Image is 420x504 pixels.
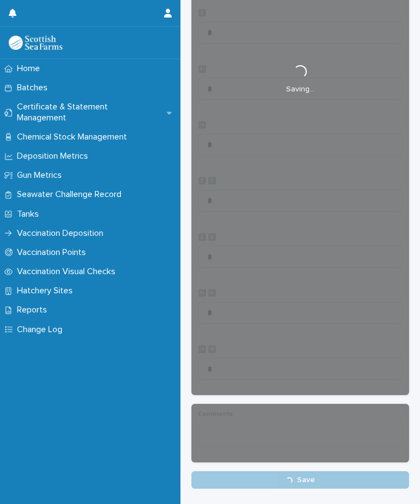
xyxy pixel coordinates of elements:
span: Save [297,476,315,484]
p: Home [13,63,49,74]
p: Tanks [13,209,48,219]
img: uOABhIYSsOPhGJQdTwEw [9,36,62,50]
p: Reports [13,305,56,315]
p: Change Log [13,325,71,335]
p: Batches [13,83,56,93]
p: Chemical Stock Management [13,132,136,142]
p: Saving… [286,85,314,94]
p: Vaccination Points [13,247,95,258]
p: Hatchery Sites [13,286,81,296]
p: Vaccination Visual Checks [13,267,124,277]
p: Vaccination Deposition [13,228,112,239]
p: Certificate & Statement Management [13,102,167,123]
p: Deposition Metrics [13,151,97,161]
button: Save [191,471,409,489]
p: Seawater Challenge Record [13,189,130,200]
p: Gun Metrics [13,170,71,181]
